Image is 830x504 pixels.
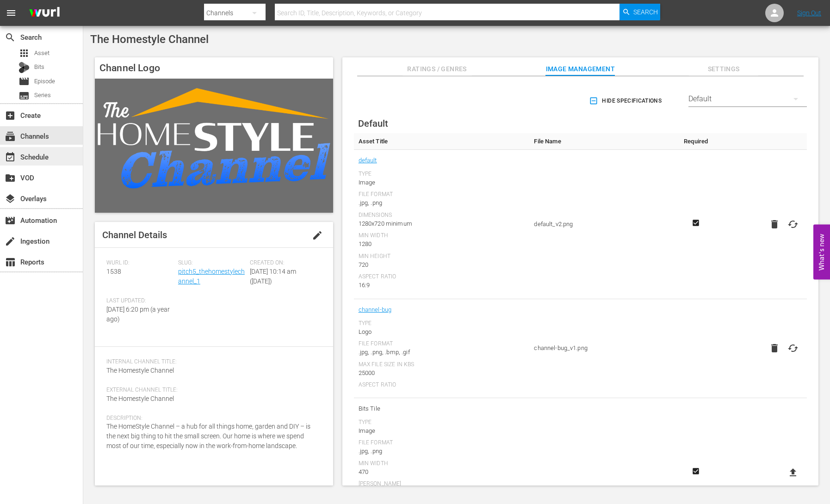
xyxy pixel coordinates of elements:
[690,219,701,227] svg: Required
[34,62,44,72] span: Bits
[250,259,317,267] span: Created On:
[359,260,525,270] div: 720
[359,467,525,477] div: 470
[358,118,388,129] span: Default
[5,257,16,268] span: Reports
[19,62,30,73] div: Bits
[106,306,170,323] span: [DATE] 6:20 pm (a year ago)
[34,77,55,86] span: Episode
[359,281,525,290] div: 16:9
[102,229,167,240] span: Channel Details
[19,90,30,101] span: Series
[359,447,525,456] div: .jpg, .png
[359,480,525,488] div: [PERSON_NAME]
[34,49,50,58] span: Asset
[359,403,525,415] span: Bits Tile
[34,91,51,100] span: Series
[403,63,472,75] span: Ratings / Genres
[106,395,174,402] span: The Homestyle Channel
[359,232,525,240] div: Min Width
[106,268,121,275] span: 1538
[106,367,174,374] span: The Homestyle Channel
[5,193,16,204] span: Overlays
[106,297,173,305] span: Last Updated:
[619,4,660,20] button: Search
[5,215,16,226] span: Automation
[5,110,16,121] span: Create
[5,236,16,247] span: Ingestion
[359,178,525,187] div: Image
[359,154,377,166] a: default
[19,76,30,87] span: Episode
[95,57,333,79] h4: Channel Logo
[359,460,525,467] div: Min Width
[359,361,525,369] div: Max File Size In Kbs
[359,381,525,389] div: Aspect Ratio
[5,172,16,184] span: VOD
[19,48,30,59] span: Asset
[178,259,245,267] span: Slug:
[359,439,525,447] div: File Format
[690,467,701,475] svg: Required
[359,348,525,357] div: .jpg, .png, .bmp, .gif
[359,419,525,426] div: Type
[359,191,525,198] div: File Format
[359,304,392,316] a: channel-bug
[5,152,16,163] span: Schedule
[359,253,525,260] div: Min Height
[689,63,758,75] span: Settings
[106,259,173,267] span: Wurl ID:
[359,273,525,281] div: Aspect Ratio
[529,150,677,299] td: default_v2.png
[359,426,525,436] div: Image
[106,358,317,366] span: Internal Channel Title:
[359,219,525,228] div: 1280x720 minimum
[359,240,525,249] div: 1280
[5,131,16,142] span: Channels
[5,32,16,43] span: Search
[250,268,296,285] span: [DATE] 10:14 am ([DATE])
[312,230,323,241] span: edit
[529,299,677,398] td: channel-bug_v1.png
[529,133,677,150] th: File Name
[359,340,525,348] div: File Format
[90,33,209,46] span: The Homestyle Channel
[587,88,665,114] button: Hide Specifications
[95,79,333,212] img: The Homestyle Channel
[359,171,525,178] div: Type
[6,7,17,18] span: menu
[359,327,525,337] div: Logo
[359,198,525,208] div: .jpg, .png
[813,225,830,280] button: Open Feedback Widget
[106,423,310,449] span: The HomeStyle Channel – a hub for all things home, garden and DIY – is the next big thing to hit ...
[178,268,245,285] a: pitch5_thehomestylechannel_1
[633,4,658,20] span: Search
[106,415,317,422] span: Description:
[359,320,525,327] div: Type
[354,133,530,150] th: Asset Title
[306,224,328,246] button: edit
[688,86,807,112] div: Default
[797,9,821,17] a: Sign Out
[545,63,615,75] span: Image Management
[22,2,67,24] img: ans4CAIJ8jUAAAAAAAAAAAAAAAAAAAAAAAAgQb4GAAAAAAAAAAAAAAAAAAAAAAAAJMjXAAAAAAAAAAAAAAAAAAAAAAAAgAT5G...
[106,387,317,394] span: External Channel Title:
[359,212,525,219] div: Dimensions
[591,96,662,106] span: Hide Specifications
[359,369,525,378] div: 25000
[677,133,714,150] th: Required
